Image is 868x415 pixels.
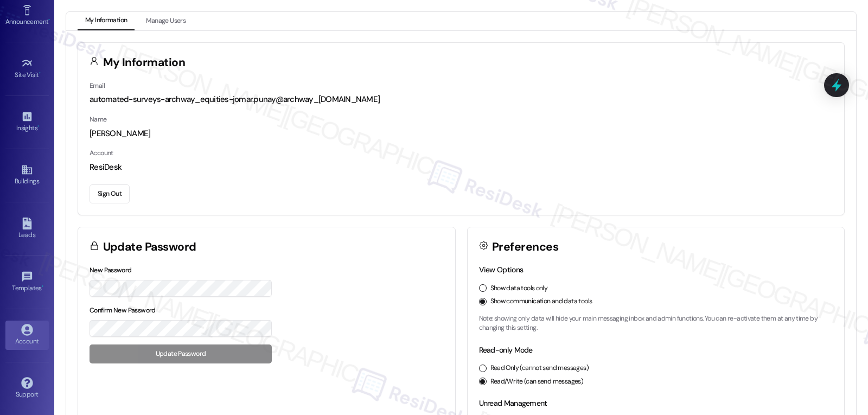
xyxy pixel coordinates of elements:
label: View Options [479,265,524,274]
label: Read Only (cannot send messages) [490,363,589,373]
label: Show data tools only [490,284,548,293]
a: Leads [5,214,49,244]
a: Buildings [5,161,49,190]
h3: Update Password [103,241,196,253]
span: • [39,69,41,77]
label: Read/Write (can send messages) [490,377,584,387]
h3: My Information [103,57,186,68]
label: Read-only Mode [479,345,533,355]
label: Name [90,115,107,124]
label: Account [90,149,113,157]
button: Sign Out [90,184,130,203]
a: Support [5,374,49,403]
h3: Preferences [492,241,558,253]
a: Account [5,321,49,350]
a: Templates • [5,267,49,297]
a: Insights • [5,107,49,137]
div: automated-surveys-archway_equities-jomar.punay@archway_[DOMAIN_NAME] [90,94,833,105]
span: • [42,283,43,290]
label: Show communication and data tools [490,297,592,307]
label: Email [90,81,105,90]
span: • [37,123,39,130]
span: • [48,16,50,24]
button: Manage Users [138,12,193,30]
p: Note: showing only data will hide your main messaging inbox and admin functions. You can re-activ... [479,314,833,333]
div: ResiDesk [90,162,833,173]
label: New Password [90,266,132,274]
label: Confirm New Password [90,306,156,315]
label: Unread Management [479,398,547,408]
button: My Information [78,12,135,30]
div: [PERSON_NAME] [90,128,833,139]
a: Site Visit • [5,54,49,84]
